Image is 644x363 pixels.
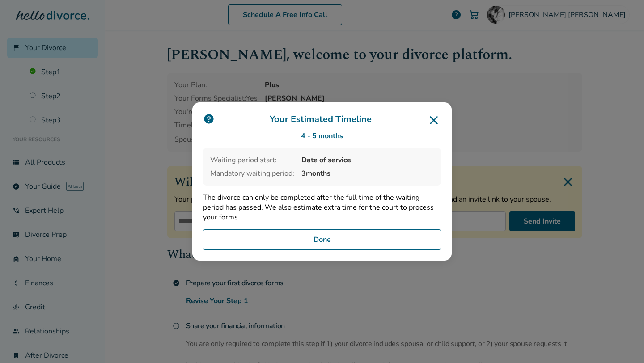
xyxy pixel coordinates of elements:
[203,131,441,141] div: 4 - 5 months
[301,169,434,178] span: 3 months
[203,113,441,127] h3: Your Estimated Timeline
[203,229,441,250] button: Done
[210,169,294,178] span: Mandatory waiting period:
[203,113,215,125] img: icon
[599,320,644,363] iframe: Chat Widget
[301,155,434,165] span: Date of service
[203,193,441,222] p: The divorce can only be completed after the full time of the waiting period has passed. We also e...
[210,155,294,165] span: Waiting period start:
